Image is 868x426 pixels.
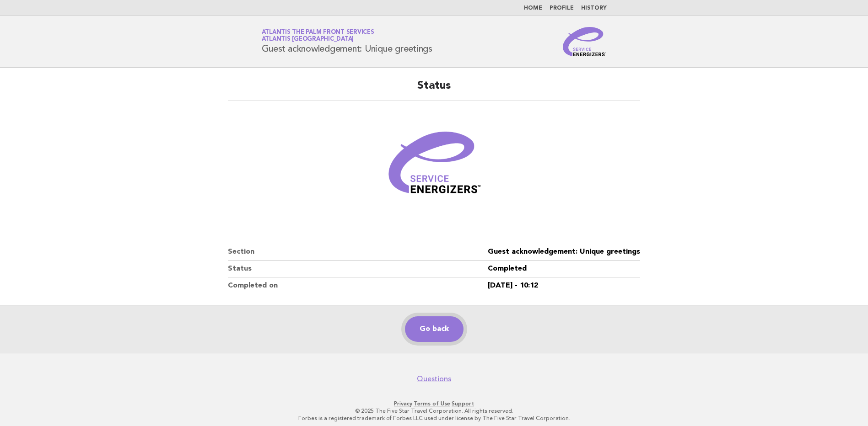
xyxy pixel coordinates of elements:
a: Privacy [394,400,412,407]
dt: Section [228,244,488,261]
a: Go back [405,316,464,342]
img: Verified [379,112,489,222]
a: Questions [417,374,451,383]
a: Home [524,5,542,11]
a: Profile [550,5,574,11]
p: · · [154,400,714,407]
dt: Status [228,261,488,277]
dt: Completed on [228,277,488,294]
p: © 2025 The Five Star Travel Corporation. All rights reserved. [154,407,714,415]
p: Forbes is a registered trademark of Forbes LLC used under license by The Five Star Travel Corpora... [154,415,714,422]
img: Service Energizers [563,27,607,56]
h2: Status [228,79,640,101]
a: Atlantis The Palm Front ServicesAtlantis [GEOGRAPHIC_DATA] [262,29,374,42]
dd: Guest acknowledgement: Unique greetings [488,244,640,261]
a: Terms of Use [414,400,450,407]
a: Support [452,400,474,407]
h1: Guest acknowledgement: Unique greetings [262,30,432,53]
a: History [581,5,607,11]
dd: [DATE] - 10:12 [488,277,640,294]
span: Atlantis [GEOGRAPHIC_DATA] [262,37,354,43]
dd: Completed [488,261,640,277]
